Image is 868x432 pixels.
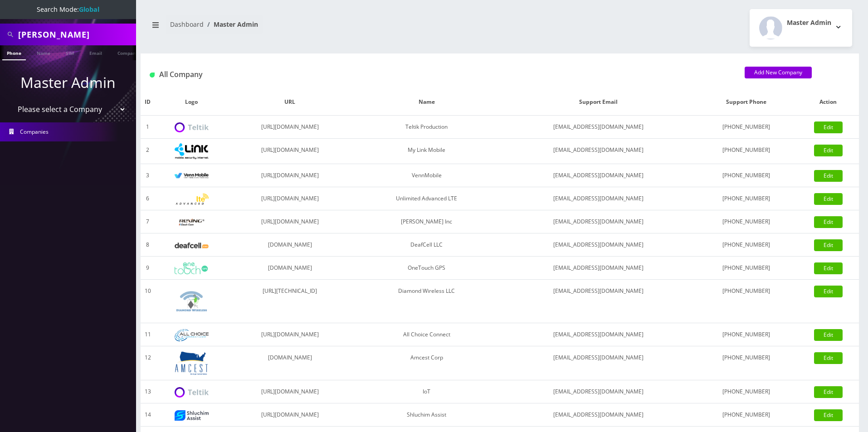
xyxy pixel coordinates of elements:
[814,170,843,182] a: Edit
[502,380,695,403] td: [EMAIL_ADDRESS][DOMAIN_NAME]
[175,173,209,179] img: VennMobile
[502,257,695,280] td: [EMAIL_ADDRESS][DOMAIN_NAME]
[502,89,695,116] th: Support Email
[351,323,502,346] td: All Choice Connect
[141,257,155,280] td: 9
[228,187,352,210] td: [URL][DOMAIN_NAME]
[228,346,352,380] td: [DOMAIN_NAME]
[175,218,209,227] img: Rexing Inc
[175,284,209,318] img: Diamond Wireless LLC
[695,89,797,116] th: Support Phone
[787,19,831,27] h2: Master Admin
[798,89,859,116] th: Action
[351,89,502,116] th: Name
[175,243,209,248] img: DeafCell LLC
[141,210,155,233] td: 7
[502,403,695,427] td: [EMAIL_ADDRESS][DOMAIN_NAME]
[141,380,155,403] td: 13
[745,67,812,78] a: Add New Company
[141,89,155,116] th: ID
[18,26,134,43] input: Search All Companies
[20,128,49,136] span: Companies
[2,45,26,60] a: Phone
[175,143,209,159] img: My Link Mobile
[502,280,695,323] td: [EMAIL_ADDRESS][DOMAIN_NAME]
[695,380,797,403] td: [PHONE_NUMBER]
[113,45,143,59] a: Company
[351,233,502,257] td: DeafCell LLC
[85,45,107,59] a: Email
[502,139,695,164] td: [EMAIL_ADDRESS][DOMAIN_NAME]
[155,89,228,116] th: Logo
[228,139,352,164] td: [URL][DOMAIN_NAME]
[175,122,209,133] img: Teltik Production
[37,5,99,14] span: Search Mode:
[814,262,843,274] a: Edit
[695,257,797,280] td: [PHONE_NUMBER]
[175,262,209,274] img: OneTouch GPS
[141,280,155,323] td: 10
[814,286,843,297] a: Edit
[141,346,155,380] td: 12
[695,233,797,257] td: [PHONE_NUMBER]
[79,5,99,14] strong: Global
[502,164,695,187] td: [EMAIL_ADDRESS][DOMAIN_NAME]
[814,409,843,421] a: Edit
[228,380,352,403] td: [URL][DOMAIN_NAME]
[141,139,155,164] td: 2
[141,187,155,210] td: 6
[147,15,493,41] nav: breadcrumb
[351,116,502,139] td: Teltik Production
[814,145,843,156] a: Edit
[695,139,797,164] td: [PHONE_NUMBER]
[695,164,797,187] td: [PHONE_NUMBER]
[61,45,78,59] a: SIM
[814,386,843,398] a: Edit
[175,329,209,341] img: All Choice Connect
[502,323,695,346] td: [EMAIL_ADDRESS][DOMAIN_NAME]
[351,210,502,233] td: [PERSON_NAME] Inc
[695,210,797,233] td: [PHONE_NUMBER]
[502,116,695,139] td: [EMAIL_ADDRESS][DOMAIN_NAME]
[814,121,843,133] a: Edit
[228,280,352,323] td: [URL][TECHNICAL_ID]
[695,116,797,139] td: [PHONE_NUMBER]
[351,187,502,210] td: Unlimited Advanced LTE
[351,139,502,164] td: My Link Mobile
[351,403,502,427] td: Shluchim Assist
[351,346,502,380] td: Amcest Corp
[351,380,502,403] td: IoT
[351,257,502,280] td: OneTouch GPS
[695,280,797,323] td: [PHONE_NUMBER]
[228,164,352,187] td: [URL][DOMAIN_NAME]
[750,9,852,47] button: Master Admin
[170,20,204,29] a: Dashboard
[228,210,352,233] td: [URL][DOMAIN_NAME]
[150,73,155,78] img: All Company
[695,403,797,427] td: [PHONE_NUMBER]
[814,216,843,228] a: Edit
[150,70,731,79] h1: All Company
[351,280,502,323] td: Diamond Wireless LLC
[502,187,695,210] td: [EMAIL_ADDRESS][DOMAIN_NAME]
[141,233,155,257] td: 8
[228,323,352,346] td: [URL][DOMAIN_NAME]
[814,239,843,251] a: Edit
[814,329,843,341] a: Edit
[175,351,209,375] img: Amcest Corp
[141,116,155,139] td: 1
[502,210,695,233] td: [EMAIL_ADDRESS][DOMAIN_NAME]
[695,187,797,210] td: [PHONE_NUMBER]
[228,233,352,257] td: [DOMAIN_NAME]
[204,19,258,29] li: Master Admin
[814,193,843,205] a: Edit
[32,45,55,59] a: Name
[228,116,352,139] td: [URL][DOMAIN_NAME]
[175,410,209,421] img: Shluchim Assist
[814,352,843,364] a: Edit
[695,323,797,346] td: [PHONE_NUMBER]
[175,387,209,398] img: IoT
[228,89,352,116] th: URL
[502,346,695,380] td: [EMAIL_ADDRESS][DOMAIN_NAME]
[175,194,209,205] img: Unlimited Advanced LTE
